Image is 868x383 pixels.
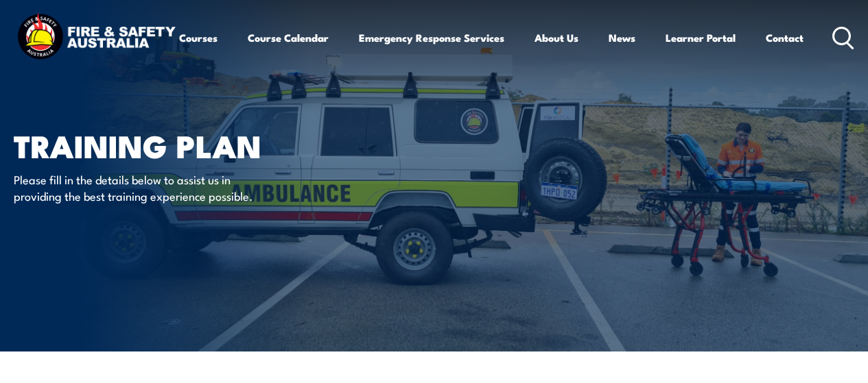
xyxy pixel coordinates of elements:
[359,21,504,54] a: Emergency Response Services
[179,21,218,54] a: Courses
[535,21,578,54] a: About Us
[248,21,329,54] a: Course Calendar
[766,21,804,54] a: Contact
[609,21,635,54] a: News
[666,21,736,54] a: Learner Portal
[14,171,264,203] p: Please fill in the details below to assist us in providing the best training experience possible.
[14,132,353,158] h1: Training plan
